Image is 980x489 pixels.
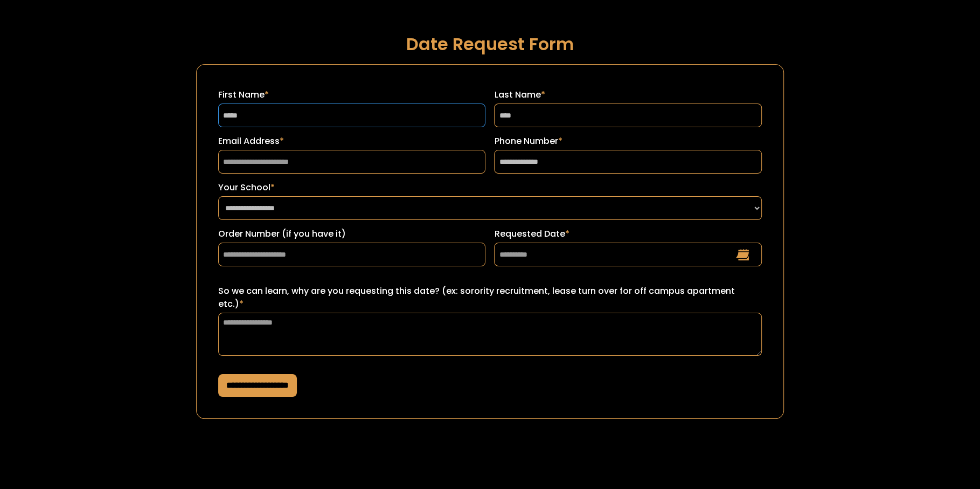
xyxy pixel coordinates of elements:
[218,135,486,148] label: Email Address
[218,285,762,311] label: So we can learn, why are you requesting this date? (ex: sorority recruitment, lease turn over for...
[218,88,486,101] label: First Name
[494,228,762,240] label: Requested Date
[494,88,762,101] label: Last Name
[218,181,762,194] label: Your School
[218,228,486,240] label: Order Number (if you have it)
[196,64,784,419] form: Request a Date Form
[494,135,762,148] label: Phone Number
[196,35,784,53] h1: Date Request Form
